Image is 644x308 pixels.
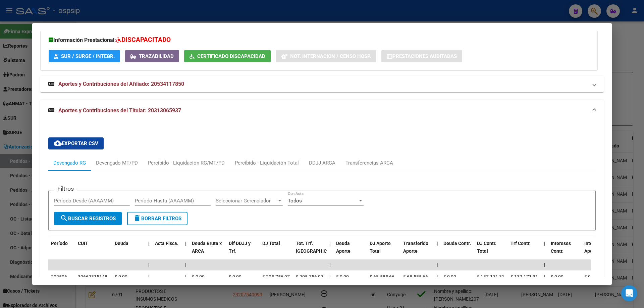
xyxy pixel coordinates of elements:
span: $ 137.171,31 [511,274,538,280]
span: SUR / SURGE / INTEGR. [61,53,115,59]
div: Devengado MT/PD [96,159,138,167]
span: $ 0,00 [229,274,241,280]
mat-icon: delete [133,214,141,222]
button: Not. Internacion / Censo Hosp. [276,50,376,62]
div: Percibido - Liquidación RG/MT/PD [148,159,225,167]
button: SUR / SURGE / INTEGR. [49,50,120,62]
div: 30662315148 [78,273,107,281]
datatable-header-cell: Deuda Bruta x ARCA [189,236,226,266]
datatable-header-cell: Período [48,236,75,266]
span: Deuda [115,241,128,246]
span: Todos [288,198,302,204]
span: Intereses Aporte [584,241,604,254]
datatable-header-cell: Trf Contr. [508,236,541,266]
button: Buscar Registros [54,212,122,225]
span: Acta Fisca. [155,241,178,246]
mat-icon: search [60,214,68,222]
button: Trazabilidad [125,50,179,62]
datatable-header-cell: | [327,236,333,266]
span: Trazabilidad [139,53,174,59]
span: CUIT [78,241,88,246]
datatable-header-cell: Deuda [112,236,146,266]
span: | [185,274,186,280]
span: Deuda Contr. [443,241,471,246]
button: Prestaciones Auditadas [381,50,462,62]
span: | [329,241,331,246]
span: $ 0,00 [192,274,205,280]
span: | [437,241,438,246]
datatable-header-cell: | [146,236,152,266]
datatable-header-cell: DJ Aporte Total [367,236,400,266]
span: | [329,262,331,267]
span: Exportar CSV [54,140,98,146]
span: Tot. Trf. [GEOGRAPHIC_DATA] [296,241,341,254]
button: Borrar Filtros [127,212,187,225]
span: $ 0,00 [443,274,456,280]
span: DJ Contr. Total [477,241,496,254]
span: Certificado Discapacidad [197,53,265,59]
span: DJ Aporte Total [370,241,391,254]
datatable-header-cell: Tot. Trf. Bruto [293,236,327,266]
span: DJ Total [262,241,280,246]
span: Intereses Contr. [551,241,571,254]
h3: Información Prestacional: [49,35,589,45]
span: Transferido Aporte [403,241,428,254]
span: 202506 [51,274,67,280]
datatable-header-cell: | [182,236,189,266]
span: Borrar Filtros [133,215,181,222]
div: Devengado RG [53,159,86,167]
span: $ 0,00 [584,274,597,280]
span: $ 68.585,66 [370,274,394,280]
div: Open Intercom Messenger [621,285,637,301]
mat-expansion-panel-header: Aportes y Contribuciones del Titular: 20313065937 [40,100,604,121]
span: Deuda Bruta x ARCA [192,241,222,254]
span: Prestaciones Auditadas [392,53,457,59]
datatable-header-cell: Deuda Aporte [333,236,367,266]
span: $ 137.171,31 [477,274,504,280]
span: Seleccionar Gerenciador [216,198,277,204]
datatable-header-cell: Dif DDJJ y Trf. [226,236,260,266]
span: | [329,274,330,280]
div: Percibido - Liquidación Total [235,159,299,167]
span: | [148,241,150,246]
datatable-header-cell: | [434,236,441,266]
span: $ 0,00 [551,274,563,280]
span: | [185,262,186,267]
datatable-header-cell: | [541,236,548,266]
span: $ 0,00 [336,274,349,280]
span: Aportes y Contribuciones del Afiliado: 20534117850 [58,81,184,87]
div: Transferencias ARCA [345,159,393,167]
div: DDJJ ARCA [309,159,335,167]
datatable-header-cell: Deuda Contr. [441,236,474,266]
mat-expansion-panel-header: Aportes y Contribuciones del Afiliado: 20534117850 [40,76,604,92]
span: | [437,262,438,267]
mat-icon: cloud_download [54,139,62,147]
span: Not. Internacion / Censo Hosp. [290,53,371,59]
datatable-header-cell: Intereses Aporte [582,236,615,266]
span: | [544,274,545,280]
span: Dif DDJJ y Trf. [229,241,251,254]
span: $ 68.585,66 [403,274,428,280]
datatable-header-cell: CUIT [75,236,112,266]
datatable-header-cell: Acta Fisca. [152,236,182,266]
span: | [544,262,545,267]
datatable-header-cell: Transferido Aporte [400,236,434,266]
span: | [437,274,438,280]
h3: Filtros [54,185,77,192]
datatable-header-cell: Intereses Contr. [548,236,582,266]
datatable-header-cell: DJ Contr. Total [474,236,508,266]
span: | [148,262,150,267]
span: Período [51,241,68,246]
span: Trf Contr. [511,241,531,246]
span: | [544,241,545,246]
span: $ 205.756,97 [262,274,290,280]
span: Buscar Registros [60,215,116,222]
button: Certificado Discapacidad [184,50,271,62]
datatable-header-cell: DJ Total [260,236,293,266]
span: | [148,274,149,280]
button: Exportar CSV [48,137,104,149]
span: DISCAPACITADO [121,36,171,44]
span: Deuda Aporte [336,241,351,254]
span: $ 0,00 [115,274,127,280]
span: $ 205.756,97 [296,274,323,280]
